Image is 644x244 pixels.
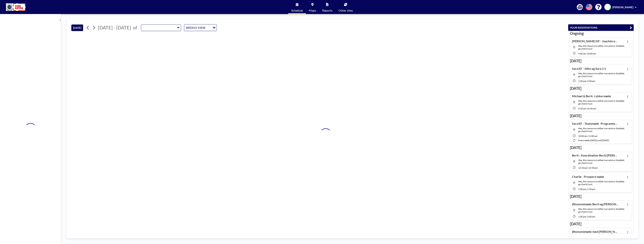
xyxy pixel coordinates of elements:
span: 10:30 AM [587,107,596,110]
span: 1:00 PM [578,215,586,218]
h4: [PERSON_NAME] KF - Joachim og [PERSON_NAME] [572,39,619,43]
span: Hey, this resource is either non exist or disabled, go check it out [578,72,625,78]
span: Hey, this resource is either non exist or disabled, go check it out [578,44,625,50]
h4: Økonomimøde Berit og [PERSON_NAME] [572,202,619,206]
h3: [DATE] [570,113,632,118]
h4: Økonomimøde med [PERSON_NAME] [572,230,619,234]
h4: Sara KF - Silke og Sara 1:1 [572,67,606,70]
h4: Sara KF - Teammøde -Programteam [572,122,619,125]
div: Search for option [184,24,217,31]
span: 11:00 AM [588,135,597,137]
span: - [586,188,587,191]
h4: Michael & Berit- rykkermøde [572,94,611,98]
span: MS [606,5,610,9]
span: of [133,25,137,30]
h4: Charlie - Prospect møde [572,175,604,179]
span: Hey, this resource is either non exist or disabled, go check it out [578,208,625,213]
span: Hey, this resource is either non exist or disabled, go check it out [578,99,625,105]
button: YOUR RESERVATIONS [568,24,634,31]
span: 1:30 PM [587,188,595,191]
span: 9:30 AM [578,107,586,110]
span: Hey, this resource is either non exist or disabled, go check it out [578,127,625,133]
h3: [DATE] [570,145,632,150]
input: Search for option [206,25,210,30]
span: every week [DATE] until [DATE] [578,139,609,142]
span: 12:50 PM [588,166,598,169]
span: - [586,80,587,82]
span: 2:00 PM [587,80,595,82]
h4: Berit - Koordination Berit/[PERSON_NAME] [572,154,619,157]
span: [DATE] - [DATE] [98,25,131,30]
span: 2:00 PM [587,215,595,218]
span: - [586,215,587,218]
button: [DATE] [71,24,83,31]
span: WEEKLY VIEW [185,25,206,30]
span: - [587,135,588,137]
span: Reports [322,9,332,12]
span: Other sites [338,9,353,12]
h3: [DATE] [570,222,632,226]
h3: [DATE] [570,194,632,199]
span: 9:00 AM [578,52,586,55]
span: - [588,166,588,169]
span: Maps [309,9,316,12]
h3: Ongoing [570,31,632,36]
span: - [586,52,587,55]
span: Schedule [291,9,303,12]
span: Hey, this resource is either non exist or disabled, go check it out [578,180,625,186]
h3: [DATE] [570,59,632,63]
span: 1:00 PM [578,188,586,191]
span: 10:00 AM [578,135,587,137]
span: 12:10 PM [578,166,588,169]
span: [PERSON_NAME] [612,6,633,9]
span: 1:00 PM [578,80,586,82]
h3: [DATE] [570,86,632,91]
img: organization-logo [6,3,25,11]
span: Hey, this resource is either non exist or disabled, go check it out [578,159,625,164]
span: - [586,107,587,110]
span: 10:00 AM [587,52,596,55]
